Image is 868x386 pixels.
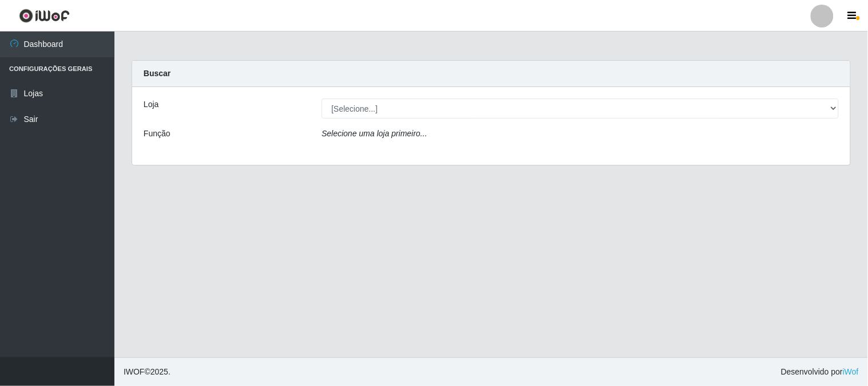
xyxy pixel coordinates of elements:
[19,9,70,23] img: CoreUI Logo
[843,367,859,376] a: iWof
[144,99,158,111] label: Loja
[124,367,145,376] span: IWOF
[322,129,427,138] i: Selecione uma loja primeiro...
[124,366,171,378] span: © 2025 .
[144,69,171,78] strong: Buscar
[144,128,171,140] label: Função
[781,366,859,378] span: Desenvolvido por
